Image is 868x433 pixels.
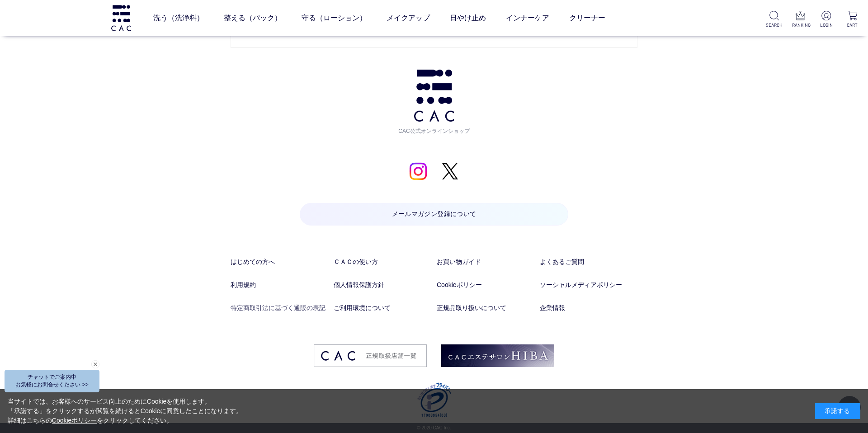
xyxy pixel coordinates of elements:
a: 個人情報保護方針 [334,280,431,290]
a: メイクアップ [387,5,430,31]
a: LOGIN [818,11,835,28]
a: CAC公式オンラインショップ [396,70,472,135]
span: CAC公式オンラインショップ [396,122,472,135]
a: Cookieポリシー [437,280,534,290]
img: footer_image03.png [314,344,427,367]
a: 正規品取り扱いについて [437,303,534,313]
a: RANKING [792,11,809,28]
a: 特定商取引法に基づく通販の表記 [231,303,328,313]
div: 当サイトでは、お客様へのサービス向上のためにCookieを使用します。 「承諾する」をクリックするか閲覧を続けるとCookieに同意したことになります。 詳細はこちらの をクリックしてください。 [8,397,243,425]
p: CART [844,22,861,28]
div: 承諾する [815,403,860,419]
a: 守る（ローション） [302,5,367,31]
p: RANKING [792,22,809,28]
img: footer_image02.png [441,344,554,367]
a: ソーシャルメディアポリシー [540,280,637,290]
a: SEARCH [766,11,783,28]
a: メールマガジン登録について [300,203,568,226]
a: はじめての方へ [231,257,328,267]
a: 企業情報 [540,303,637,313]
p: SEARCH [766,22,783,28]
a: 日やけ止め [450,5,486,31]
p: LOGIN [818,22,835,28]
a: ＣＡＣの使い方 [334,257,431,267]
a: よくあるご質問 [540,257,637,267]
a: お買い物ガイド [437,257,534,267]
a: 利用規約 [231,280,328,290]
a: クリーナー [569,5,605,31]
a: CART [844,11,861,28]
a: 洗う（洗浄料） [153,5,204,31]
a: Cookieポリシー [52,417,97,424]
img: logo [110,5,132,31]
a: 整える（パック） [224,5,282,31]
a: ご利用環境について [334,303,431,313]
a: インナーケア [506,5,549,31]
